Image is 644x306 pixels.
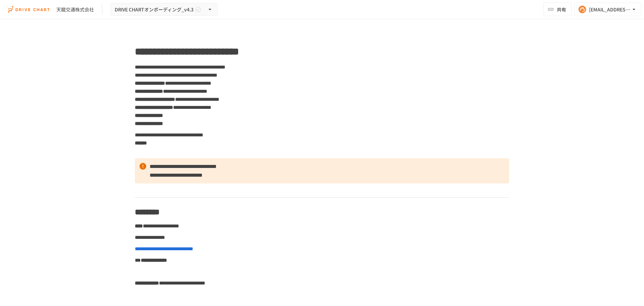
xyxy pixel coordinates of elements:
[543,3,572,16] button: 共有
[574,3,641,16] button: [EMAIL_ADDRESS][PERSON_NAME][DOMAIN_NAME]
[557,6,566,13] span: 共有
[115,5,194,14] span: DRIVE CHARTオンボーディング_v4.3
[589,5,631,14] div: [EMAIL_ADDRESS][PERSON_NAME][DOMAIN_NAME]
[8,4,51,15] img: i9VDDS9JuLRLX3JIUyK59LcYp6Y9cayLPHs4hOxMB9W
[110,3,218,16] button: DRIVE CHARTオンボーディング_v4.3
[56,6,94,13] div: 天龍交通株式会社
